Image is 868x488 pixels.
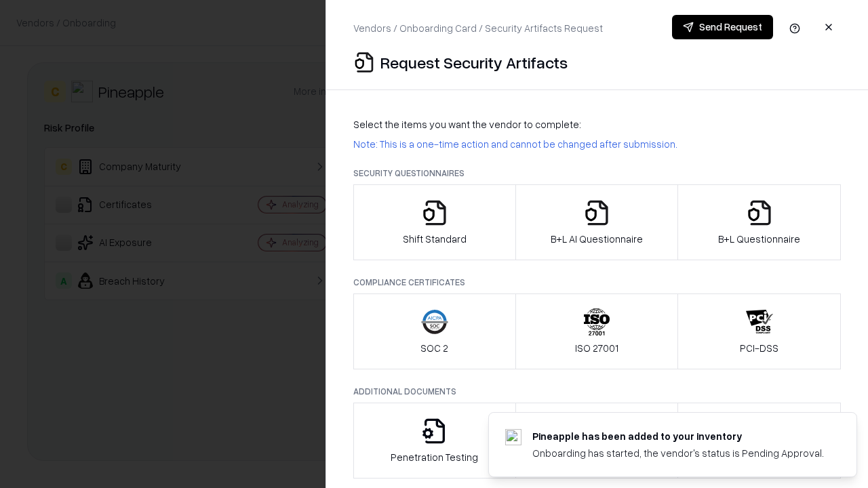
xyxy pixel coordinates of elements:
p: B+L AI Questionnaire [551,232,643,246]
button: PCI-DSS [677,293,841,369]
button: Penetration Testing [353,403,516,479]
button: Privacy Policy [515,403,679,479]
button: SOC 2 [353,293,516,369]
button: Data Processing Agreement [677,403,841,479]
img: pineappleenergy.com [505,429,521,445]
p: Penetration Testing [391,450,478,464]
p: PCI-DSS [740,341,778,355]
div: Pineapple has been added to your inventory [532,429,824,443]
p: Additional Documents [353,386,841,397]
p: ISO 27001 [575,341,618,355]
div: Onboarding has started, the vendor's status is Pending Approval. [532,446,824,460]
p: Shift Standard [403,232,467,246]
button: ISO 27001 [515,293,679,369]
p: Select the items you want the vendor to complete: [353,117,841,131]
p: Request Security Artifacts [380,52,568,73]
p: Vendors / Onboarding Card / Security Artifacts Request [353,21,603,35]
p: Compliance Certificates [353,277,841,288]
button: Shift Standard [353,184,516,260]
p: Security Questionnaires [353,167,841,179]
button: B+L AI Questionnaire [515,184,679,260]
button: B+L Questionnaire [677,184,841,260]
p: Note: This is a one-time action and cannot be changed after submission. [353,137,841,151]
p: SOC 2 [420,341,448,355]
p: B+L Questionnaire [718,232,800,246]
button: Send Request [672,15,773,39]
